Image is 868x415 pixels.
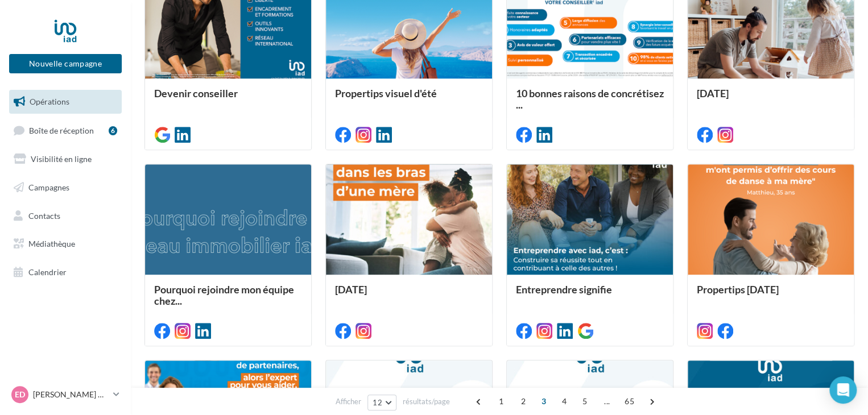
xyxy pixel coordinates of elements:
span: Propertips visuel d'été [335,87,437,99]
a: Calendrier [7,260,124,284]
span: Pourquoi rejoindre mon équipe chez... [154,283,294,307]
span: [DATE] [335,283,367,296]
span: 2 [514,392,532,410]
span: 10 bonnes raisons de concrétisez ... [516,87,664,111]
span: 65 [620,392,639,410]
span: [DATE] [697,87,729,99]
span: Campagnes [28,182,69,192]
a: Opérations [7,90,124,114]
span: résultats/page [403,396,450,407]
span: 3 [535,392,553,410]
a: Visibilité en ligne [7,147,124,171]
span: 1 [492,392,510,410]
span: ... [598,392,616,410]
span: Calendrier [28,267,67,277]
span: 12 [373,398,382,407]
span: Visibilité en ligne [31,154,92,164]
button: 12 [367,395,396,410]
a: ED [PERSON_NAME] DI [PERSON_NAME] [9,384,122,405]
span: 5 [576,392,594,410]
div: Open Intercom Messenger [829,376,857,404]
span: Devenir conseiller [154,87,238,99]
p: [PERSON_NAME] DI [PERSON_NAME] [33,389,109,400]
span: Médiathèque [28,239,75,248]
span: Contacts [28,210,60,220]
span: Boîte de réception [29,125,94,135]
span: 4 [555,392,573,410]
span: Propertips [DATE] [697,283,779,296]
span: ED [15,389,25,400]
a: Campagnes [7,176,124,200]
a: Médiathèque [7,232,124,256]
a: Contacts [7,204,124,228]
button: Nouvelle campagne [9,54,122,73]
span: Afficher [336,396,361,407]
a: Boîte de réception6 [7,118,124,143]
span: Entreprendre signifie [516,283,612,296]
span: Opérations [30,97,69,106]
div: 6 [109,126,117,135]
